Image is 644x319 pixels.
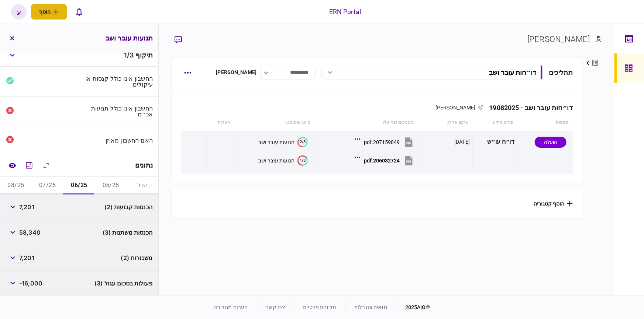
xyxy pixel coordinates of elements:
div: תנועות עובר ושב [258,158,295,164]
button: 1/3תנועות עובר ושב [258,155,308,166]
span: [PERSON_NAME] [435,105,476,111]
button: פתח רשימת התראות [71,4,87,20]
div: תנועות עובר ושב [258,139,295,145]
span: 58,340 [19,228,41,237]
text: 2/3 [300,140,306,144]
button: הרחב\כווץ הכל [39,159,53,172]
div: דו״חות עובר ושב - 19082025 [483,104,573,112]
div: © 2025 AIO [396,304,430,311]
text: 1/3 [300,158,306,163]
button: 07/25 [32,177,63,194]
span: -16,000 [19,279,42,288]
div: דו״חות עובר ושב [489,69,536,76]
span: 7,201 [19,253,34,262]
a: השוואה למסמך [6,159,19,172]
a: צרו קשר [266,304,285,310]
div: [DATE] [454,138,470,146]
button: מחשבון [23,159,36,172]
div: החשבון אינו כולל תנועות אכ״מ [82,105,153,117]
a: מדיניות פרטיות [303,304,336,310]
div: החשבון אינו כולל קנסות או עיקולים [82,76,153,87]
button: דו״חות עובר ושב [321,65,543,80]
div: הועלה [535,137,566,148]
th: סטטוס [517,114,573,131]
a: תנאים והגבלות [354,304,387,310]
h3: תנועות עובר ושב [106,35,153,42]
span: הכנסות משתנות (3) [103,228,152,237]
span: פעולות בסכום עגול (3) [94,279,152,288]
span: 1 / 3 [124,51,134,59]
span: 7,201 [19,203,34,211]
span: הכנסות קבועות (2) [104,203,152,211]
div: דו״ח עו״ש [475,134,514,150]
span: תיקוף [135,51,153,59]
button: פתח תפריט להוספת לקוח [31,4,67,20]
th: מסמכים שהועלו [314,114,417,131]
a: הערות מהדורה [214,304,248,310]
div: [PERSON_NAME] [216,69,256,76]
button: 206032724.pdf [357,152,414,169]
th: סיווג אוטומטי [234,114,314,131]
div: [PERSON_NAME] [527,33,590,45]
div: 206032724.pdf [364,158,400,164]
th: פריט מידע [473,114,517,131]
button: הוסף קטגוריה [534,201,573,207]
div: תהליכים [549,67,573,77]
button: ע [11,4,27,20]
button: הכל [127,177,158,194]
button: 05/25 [95,177,127,194]
button: 2/3תנועות עובר ושב [258,137,308,147]
div: נתונים [135,162,153,169]
button: 207159849.pdf [357,134,414,150]
span: משכורות (2) [121,253,152,262]
th: הערות [207,114,234,131]
button: 06/25 [63,177,95,194]
div: האם החשבון מאוזן [82,137,153,143]
th: עדכון אחרון [417,114,473,131]
div: 207159849.pdf [364,139,400,145]
div: ERN Portal [329,7,361,17]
